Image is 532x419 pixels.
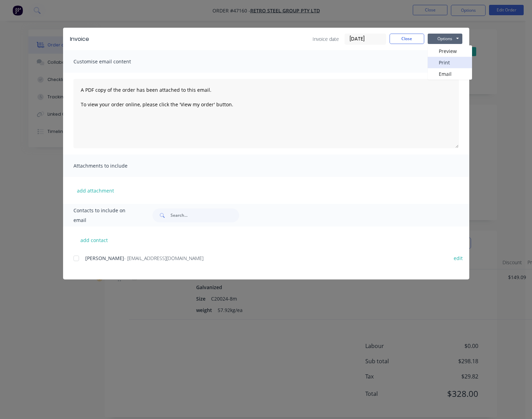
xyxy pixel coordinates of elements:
[428,57,472,68] button: Print
[73,161,150,171] span: Attachments to include
[73,235,115,245] button: add contact
[124,255,203,261] span: - [EMAIL_ADDRESS][DOMAIN_NAME]
[390,34,424,44] button: Close
[85,255,124,261] span: [PERSON_NAME]
[171,208,239,222] input: Search...
[70,35,89,43] div: Invoice
[73,57,150,66] span: Customise email content
[450,253,467,263] button: edit
[313,35,339,43] span: Invoice date
[73,206,136,225] span: Contacts to include on email
[428,45,472,57] button: Preview
[428,34,462,44] button: Options
[73,79,459,148] textarea: A PDF copy of the order has been attached to this email. To view your order online, please click ...
[73,185,117,196] button: add attachment
[428,68,472,80] button: Email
